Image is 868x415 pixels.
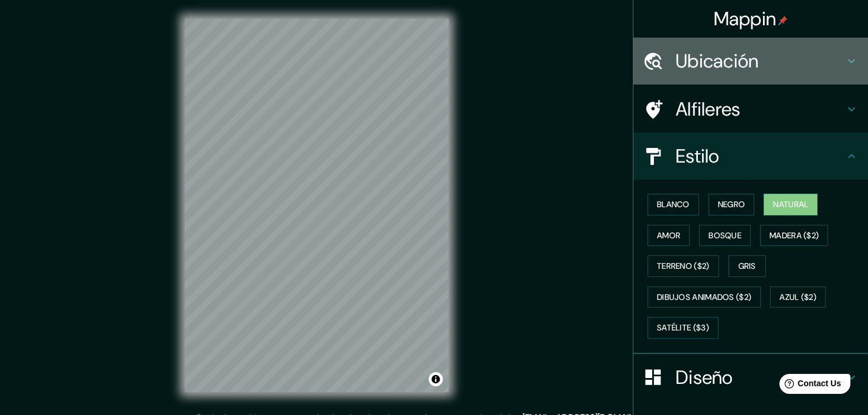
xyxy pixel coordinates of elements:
[647,194,699,215] button: Blanco
[676,366,845,389] h4: Diseño
[708,194,755,215] button: Negro
[633,133,868,180] div: Estilo
[778,16,788,25] img: pin-icon.png
[764,369,855,402] iframe: Help widget launcher
[676,97,845,121] h4: Alfileres
[647,255,719,277] button: Terreno ($2)
[770,286,826,308] button: Azul ($2)
[647,286,761,308] button: Dibujos animados ($2)
[647,317,718,339] button: Satélite ($3)
[764,194,818,215] button: Natural
[728,255,766,277] button: Gris
[429,372,443,386] button: Toggle attribution
[699,225,751,247] button: Bosque
[760,225,828,247] button: Madera ($2)
[676,49,845,73] h4: Ubicación
[633,38,868,85] div: Ubicación
[647,225,690,247] button: Amor
[185,19,449,392] canvas: Map
[633,86,868,133] div: Alfileres
[633,354,868,401] div: Diseño
[676,144,845,168] h4: Estilo
[714,7,788,31] h4: Mappin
